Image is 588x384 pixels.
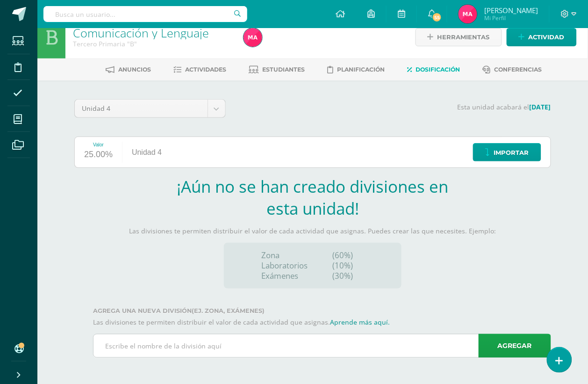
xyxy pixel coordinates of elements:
a: Unidad 4 [75,100,225,117]
span: Planificación [337,66,385,73]
h1: Comunicación y Lenguaje [73,26,232,39]
a: Aprende más aquí. [330,318,390,326]
span: 55 [432,12,442,22]
a: Actividades [174,62,227,77]
div: Tercero Primaria 'B' [73,39,232,48]
p: Las divisiones te permiten distribuir el valor de cada actividad que asignas. Puedes crear las qu... [74,227,551,235]
input: Busca un usuario... [43,6,247,22]
span: Actividad [529,29,565,46]
a: Comunicación y Lenguaje [73,25,209,41]
p: Esta unidad acabará el [237,103,551,111]
a: Herramientas [416,28,502,46]
span: Conferencias [495,66,542,73]
a: Agregar [479,334,551,358]
img: dcd6c8e5cba0ed3ca421f50efd6d783e.png [244,28,262,47]
span: Importar [494,144,529,161]
p: (30%) [332,271,364,281]
input: Escribe el nombre de la división aquí [93,334,551,357]
img: dcd6c8e5cba0ed3ca421f50efd6d783e.png [459,5,477,23]
span: Estudiantes [263,66,305,73]
p: Laboratorios [261,261,308,271]
div: Valor [84,142,113,147]
span: Unidad 4 [82,100,201,117]
a: Anuncios [106,62,151,77]
h2: ¡Aún no se han creado divisiones en esta unidad! [175,175,451,219]
span: Mi Perfil [484,14,538,22]
label: Agrega una nueva división [93,307,551,314]
span: Dosificación [416,66,460,73]
p: (10%) [332,261,364,271]
span: Herramientas [437,29,490,46]
p: Las divisiones te permiten distribuir el valor de cada actividad que asignas. [93,318,551,326]
p: Zona [261,250,308,261]
span: Anuncios [119,66,151,73]
div: 25.00% [84,147,113,162]
a: Actividad [507,28,577,46]
a: Dosificación [408,62,460,77]
strong: (ej. Zona, Exámenes) [192,307,265,314]
span: Actividades [186,66,227,73]
div: Unidad 4 [122,137,171,167]
a: Importar [473,143,541,161]
strong: [DATE] [530,102,551,111]
p: Exámenes [261,271,308,281]
a: Conferencias [483,62,542,77]
a: Estudiantes [249,62,305,77]
a: Planificación [328,62,385,77]
span: [PERSON_NAME] [484,6,538,15]
p: (60%) [332,250,364,261]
